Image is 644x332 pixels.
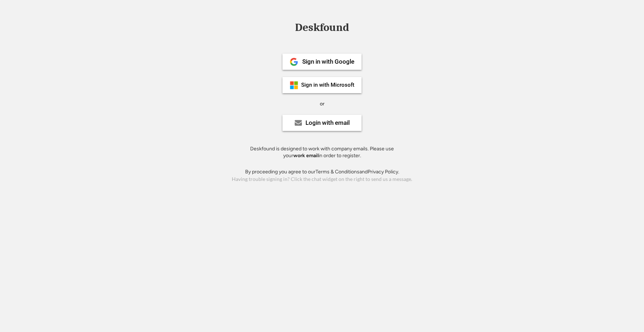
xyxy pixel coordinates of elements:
div: Deskfound is designed to work with company emails. Please use your in order to register. [241,145,403,159]
div: Sign in with Google [302,59,354,65]
div: By proceeding you agree to our and [245,168,399,176]
div: or [320,100,325,108]
div: Login with email [305,120,350,126]
a: Privacy Policy. [368,169,399,175]
div: Sign in with Microsoft [301,82,354,88]
img: ms-symbollockup_mssymbol_19.png [290,81,298,90]
div: Deskfound [291,22,353,33]
strong: work email [293,153,318,159]
img: 1024px-Google__G__Logo.svg.png [290,58,298,66]
a: Terms & Conditions [316,169,359,175]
